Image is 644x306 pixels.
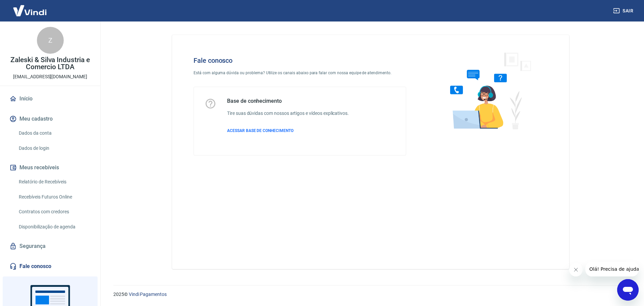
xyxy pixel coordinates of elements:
a: Contratos com credores [16,205,92,219]
button: Meus recebíveis [8,160,92,175]
img: Vindi [8,0,52,21]
button: Sair [612,5,636,17]
img: Fale conosco [437,46,539,135]
iframe: Botão para abrir a janela de mensagens [617,279,639,301]
p: 2025 © [113,291,628,298]
a: Início [8,91,92,106]
p: [EMAIL_ADDRESS][DOMAIN_NAME] [13,73,87,80]
span: ACESSAR BASE DE CONHECIMENTO [227,128,293,133]
iframe: Fechar mensagem [569,263,583,276]
iframe: Mensagem da empresa [585,262,639,276]
a: Vindi Pagamentos [129,292,167,297]
a: Disponibilização de agenda [16,220,92,234]
h4: Fale conosco [194,56,406,64]
div: Z [37,27,64,54]
a: Recebíveis Futuros Online [16,190,92,204]
p: Zaleski & Silva Industria e Comercio LTDA [5,56,95,71]
a: Relatório de Recebíveis [16,175,92,189]
a: Segurança [8,239,92,254]
button: Meu cadastro [8,112,92,126]
h6: Tire suas dúvidas com nossos artigos e vídeos explicativos. [227,110,349,117]
a: Dados da conta [16,126,92,140]
a: Dados de login [16,141,92,155]
a: Fale conosco [8,259,92,274]
span: Olá! Precisa de ajuda? [4,5,56,10]
a: ACESSAR BASE DE CONHECIMENTO [227,128,349,134]
h5: Base de conhecimento [227,98,349,104]
p: Está com alguma dúvida ou problema? Utilize os canais abaixo para falar com nossa equipe de atend... [194,70,406,76]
